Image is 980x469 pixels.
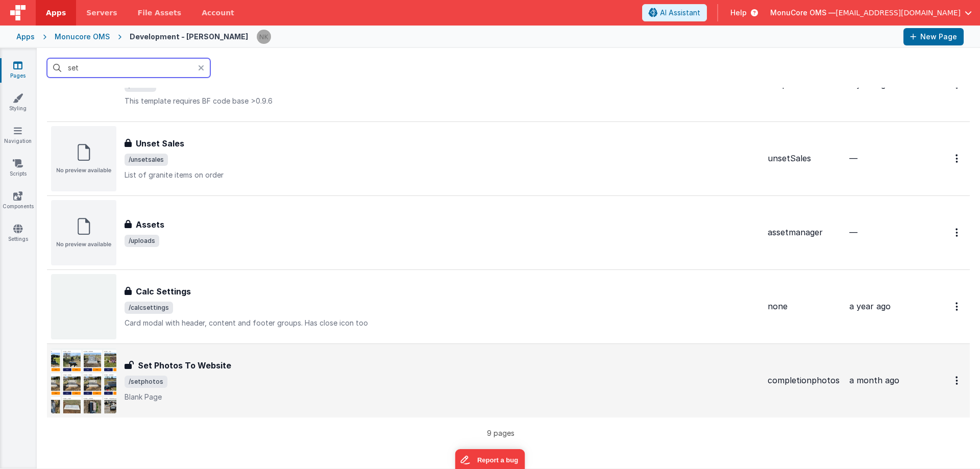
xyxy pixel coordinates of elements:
button: MonuCore OMS — [EMAIL_ADDRESS][DOMAIN_NAME] [770,8,972,18]
div: unsetSales [768,153,841,164]
button: New Page [903,28,964,45]
span: File Assets [138,8,182,18]
span: AI Assistant [660,8,700,18]
span: a month ago [849,375,899,385]
span: /setphotos [125,376,167,388]
button: Options [949,296,966,317]
p: Card modal with header, content and footer groups. Has close icon too [125,318,759,328]
h3: Calc Settings [136,285,191,298]
span: a year ago [849,301,891,311]
span: — [849,227,857,237]
span: — [849,153,857,163]
span: /uploads [125,235,159,247]
div: none [768,301,841,312]
p: This template requires BF code base >0.9.6 [125,96,759,106]
p: Blank Page [125,392,759,402]
div: assetmanager [768,227,841,238]
p: List of granite items on order [125,170,759,180]
div: completionphotos [768,375,841,386]
span: [EMAIL_ADDRESS][DOMAIN_NAME] [836,8,961,18]
h3: Unset Sales [136,137,184,150]
button: Options [949,148,966,169]
h3: Assets [136,218,164,231]
div: Apps [16,32,35,42]
div: Monucore OMS [55,32,110,42]
button: Options [949,222,966,243]
span: MonuCore OMS — [770,8,836,18]
input: Search pages, id's ... [47,58,210,78]
img: d7fc85be90438c4ed1932f4f5832c049 [257,30,271,44]
button: AI Assistant [642,4,707,21]
span: Help [730,8,747,18]
div: Development - [PERSON_NAME] [130,32,248,42]
span: Servers [86,8,117,18]
span: /calcsettings [125,302,173,314]
button: Options [949,370,966,391]
span: Apps [46,8,66,18]
h3: Set Photos To Website [138,359,231,372]
span: /unsetsales [125,154,168,166]
p: 9 pages [47,428,954,438]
